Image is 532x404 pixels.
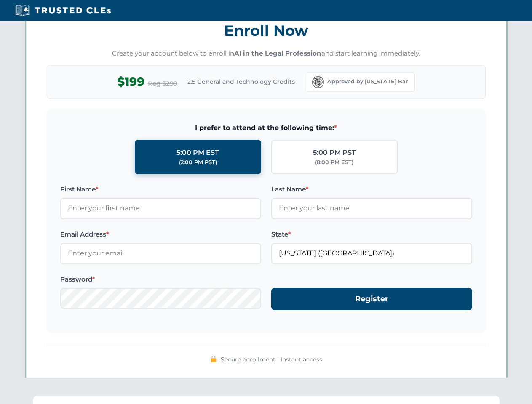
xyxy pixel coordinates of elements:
[60,274,261,284] label: Password
[210,356,217,362] img: 🔒
[313,147,356,158] div: 5:00 PM PST
[271,243,472,264] input: Florida (FL)
[271,184,472,194] label: Last Name
[176,147,219,158] div: 5:00 PM EST
[60,198,261,219] input: Enter your first name
[60,243,261,264] input: Enter your email
[47,49,486,58] p: Create your account below to enroll in and start learning immediately.
[60,122,472,133] span: I prefer to attend at the following time:
[148,79,177,89] span: Reg $299
[327,77,408,86] span: Approved by [US_STATE] Bar
[312,76,324,88] img: Florida Bar
[60,184,261,194] label: First Name
[47,17,486,44] h3: Enroll Now
[271,198,472,219] input: Enter your last name
[221,355,322,364] span: Secure enrollment • Instant access
[234,49,321,57] strong: AI in the Legal Profession
[315,158,353,167] div: (8:00 PM EST)
[179,158,217,167] div: (2:00 PM PST)
[13,4,113,17] img: Trusted CLEs
[187,77,295,86] span: 2.5 General and Technology Credits
[60,229,261,239] label: Email Address
[271,288,472,310] button: Register
[271,229,472,239] label: State
[117,72,144,91] span: $199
